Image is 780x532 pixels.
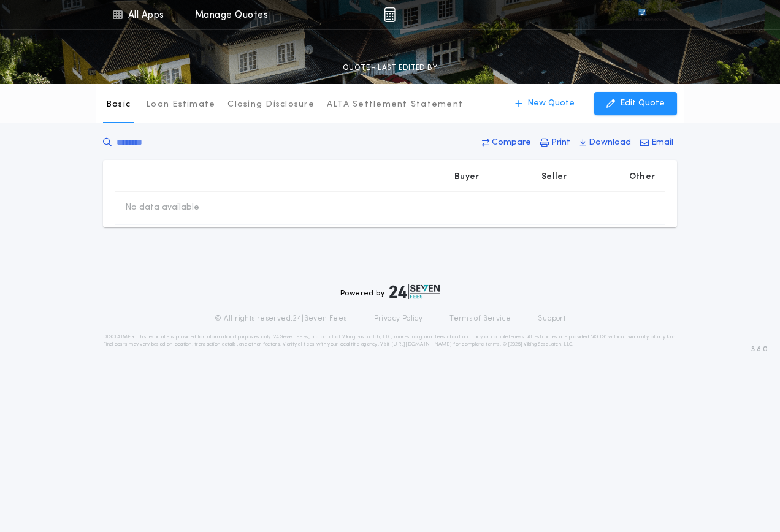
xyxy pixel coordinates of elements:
[551,137,570,149] p: Print
[616,9,668,21] img: vs-icon
[594,92,677,115] button: Edit Quote
[215,314,347,324] p: © All rights reserved. 24|Seven Fees
[454,171,479,183] p: Buyer
[538,314,565,324] a: Support
[541,171,567,183] p: Seller
[391,342,452,347] a: [URL][DOMAIN_NAME]
[637,132,677,154] button: Email
[103,333,677,348] p: DISCLAIMER: This estimate is provided for informational purposes only. 24|Seven Fees, a product o...
[106,99,131,111] p: Basic
[620,97,665,110] p: Edit Quote
[527,97,575,110] p: New Quote
[651,137,673,149] p: Email
[115,192,209,224] td: No data available
[146,99,215,111] p: Loan Estimate
[537,132,574,154] button: Print
[629,171,655,183] p: Other
[751,344,768,355] span: 3.8.0
[478,132,535,154] button: Compare
[327,99,463,111] p: ALTA Settlement Statement
[384,7,396,22] img: img
[589,137,631,149] p: Download
[227,99,315,111] p: Closing Disclosure
[449,314,511,324] a: Terms of Service
[340,284,440,299] div: Powered by
[374,314,423,324] a: Privacy Policy
[389,284,440,299] img: logo
[343,62,437,74] p: QUOTE - LAST EDITED BY
[503,92,587,115] button: New Quote
[492,137,531,149] p: Compare
[576,132,635,154] button: Download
